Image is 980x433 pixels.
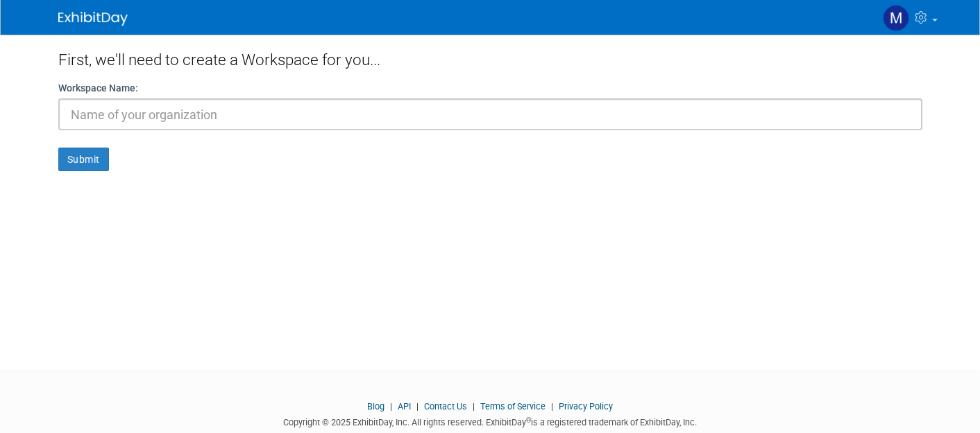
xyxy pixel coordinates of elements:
a: Privacy Policy [559,401,613,412]
span: | [413,401,422,412]
label: Workspace Name: [58,81,138,95]
sup: ® [526,416,531,424]
span: | [469,401,478,412]
div: First, we'll need to create a Workspace for you... [58,35,922,81]
a: Terms of Service [480,401,546,412]
span: | [548,401,557,412]
input: Name of your organization [58,98,922,130]
img: Matt Kopald [883,5,909,31]
span: | [387,401,396,412]
a: API [398,401,411,412]
img: ExhibitDay [58,12,128,26]
a: Blog [367,401,385,412]
a: Contact Us [424,401,467,412]
button: Submit [58,148,109,171]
